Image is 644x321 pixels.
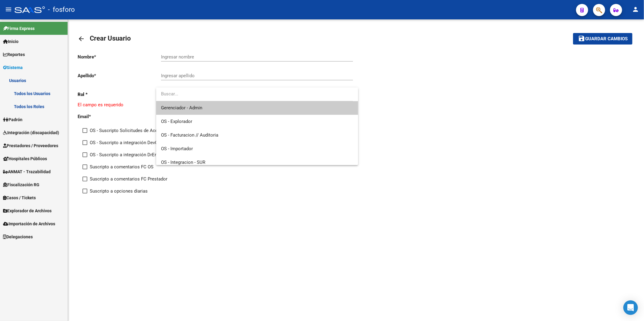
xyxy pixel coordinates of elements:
[161,105,202,111] span: Gerenciador - Admin
[161,146,193,151] span: OS - Importador
[156,87,353,101] input: dropdown search
[623,300,638,315] div: Open Intercom Messenger
[161,132,218,138] span: OS - Facturacion // Auditoria
[161,119,192,124] span: OS - Explorador
[161,160,205,165] span: OS - Integracion - SUR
